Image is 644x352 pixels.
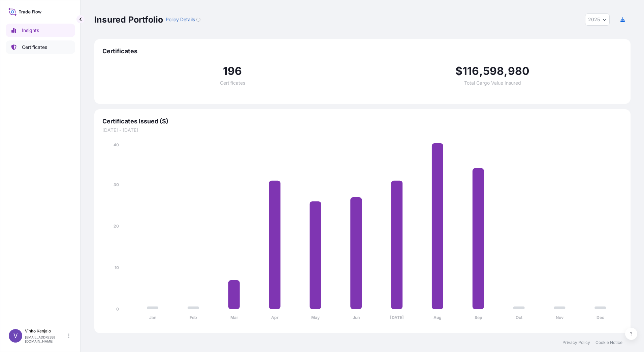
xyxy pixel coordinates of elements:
span: 196 [223,66,242,77]
a: Insights [6,24,75,37]
p: Insured Portfolio [94,14,163,25]
tspan: Apr [271,315,279,320]
tspan: May [311,315,320,320]
p: [EMAIL_ADDRESS][DOMAIN_NAME] [25,335,67,343]
span: [DATE] - [DATE] [102,127,622,134]
tspan: Jun [353,315,360,320]
tspan: 20 [114,224,119,229]
tspan: [DATE] [390,315,404,320]
span: 980 [508,66,530,77]
span: V [13,332,18,339]
a: Certificates [6,40,75,54]
span: Total Cargo Value Insured [464,81,521,85]
p: Vinko Kenjalo [25,328,67,334]
tspan: Sep [475,315,482,320]
div: Loading [196,18,200,22]
span: Certificates Issued ($) [102,117,622,125]
span: , [479,66,483,77]
a: Privacy Policy [562,340,590,345]
a: Cookie Notice [595,340,622,345]
tspan: Dec [597,315,604,320]
span: 2025 [588,16,600,23]
button: Loading [196,14,200,25]
p: Policy Details [166,16,195,23]
span: , [504,66,508,77]
button: Year Selector [585,13,610,26]
span: $ [455,66,462,77]
span: Certificates [220,81,245,85]
tspan: Mar [230,315,238,320]
span: 116 [462,66,479,77]
tspan: Feb [190,315,197,320]
span: Certificates [102,47,622,55]
tspan: 0 [116,306,119,312]
tspan: 10 [115,265,119,270]
tspan: 40 [114,142,119,147]
p: Certificates [22,44,47,51]
tspan: Jan [149,315,156,320]
tspan: Nov [556,315,564,320]
tspan: 30 [114,182,119,187]
tspan: Oct [516,315,523,320]
tspan: Aug [433,315,442,320]
span: 598 [483,66,504,77]
p: Insights [22,27,39,34]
